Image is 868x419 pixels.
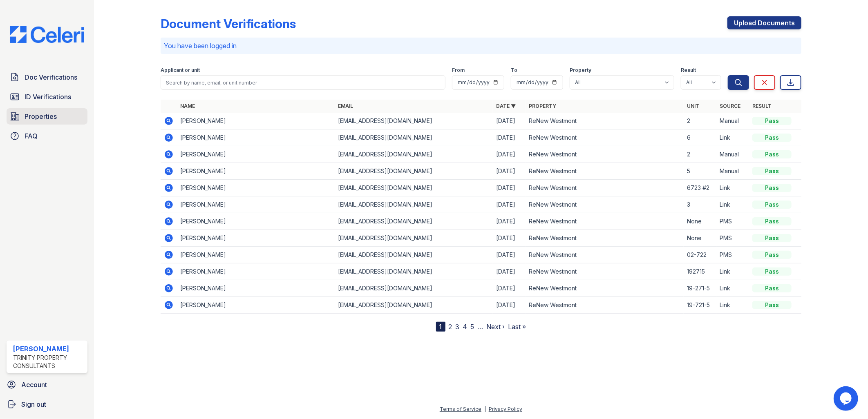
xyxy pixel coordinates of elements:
[727,16,801,29] a: Upload Documents
[177,213,335,230] td: [PERSON_NAME]
[716,113,749,129] td: Manual
[177,180,335,196] td: [PERSON_NAME]
[493,113,526,129] td: [DATE]
[684,230,716,247] td: None
[21,399,46,409] span: Sign out
[161,16,296,31] div: Document Verifications
[177,146,335,163] td: [PERSON_NAME]
[684,213,716,230] td: None
[687,103,699,109] a: Unit
[452,67,465,74] label: From
[684,247,716,263] td: 02-722
[484,406,486,412] div: |
[335,146,493,163] td: [EMAIL_ADDRESS][DOMAIN_NAME]
[496,103,516,109] a: Date ▼
[493,163,526,180] td: [DATE]
[752,134,792,142] div: Pass
[752,150,792,158] div: Pass
[752,184,792,192] div: Pass
[335,280,493,297] td: [EMAIL_ADDRESS][DOMAIN_NAME]
[478,322,483,332] span: …
[177,247,335,263] td: [PERSON_NAME]
[716,230,749,247] td: PMS
[526,247,684,263] td: ReNew Westmont
[684,129,716,146] td: 6
[177,230,335,247] td: [PERSON_NAME]
[335,247,493,263] td: [EMAIL_ADDRESS][DOMAIN_NAME]
[526,146,684,163] td: ReNew Westmont
[493,129,526,146] td: [DATE]
[177,297,335,314] td: [PERSON_NAME]
[335,263,493,280] td: [EMAIL_ADDRESS][DOMAIN_NAME]
[684,280,716,297] td: 19-271-5
[570,67,591,74] label: Property
[684,297,716,314] td: 19-721-5
[335,163,493,180] td: [EMAIL_ADDRESS][DOMAIN_NAME]
[25,92,71,102] span: ID Verifications
[526,113,684,129] td: ReNew Westmont
[489,406,522,412] a: Privacy Policy
[716,263,749,280] td: Link
[526,230,684,247] td: ReNew Westmont
[752,267,792,276] div: Pass
[335,196,493,213] td: [EMAIL_ADDRESS][DOMAIN_NAME]
[335,180,493,196] td: [EMAIL_ADDRESS][DOMAIN_NAME]
[338,103,353,109] a: Email
[752,167,792,175] div: Pass
[3,26,91,43] img: CE_Logo_Blue-a8612792a0a2168367f1c8372b55b34899dd931a85d93a1a3d3e32e68fde9ad4.png
[684,196,716,213] td: 3
[13,344,84,354] div: [PERSON_NAME]
[716,247,749,263] td: PMS
[3,377,91,393] a: Account
[493,196,526,213] td: [DATE]
[436,322,445,332] div: 1
[21,380,47,390] span: Account
[164,41,799,51] p: You have been logged in
[834,386,860,411] iframe: chat widget
[684,146,716,163] td: 2
[752,201,792,209] div: Pass
[716,297,749,314] td: Link
[456,323,460,331] a: 3
[526,297,684,314] td: ReNew Westmont
[493,180,526,196] td: [DATE]
[13,354,84,370] div: Trinity Property Consultants
[440,406,481,412] a: Terms of Service
[493,230,526,247] td: [DATE]
[161,67,200,74] label: Applicant or unit
[493,280,526,297] td: [DATE]
[716,213,749,230] td: PMS
[3,396,91,412] a: Sign out
[511,67,517,74] label: To
[177,163,335,180] td: [PERSON_NAME]
[684,113,716,129] td: 2
[177,196,335,213] td: [PERSON_NAME]
[25,72,77,82] span: Doc Verifications
[684,263,716,280] td: 192715
[529,103,556,109] a: Property
[716,146,749,163] td: Manual
[526,196,684,213] td: ReNew Westmont
[752,103,772,109] a: Result
[752,234,792,242] div: Pass
[752,251,792,259] div: Pass
[752,301,792,309] div: Pass
[335,297,493,314] td: [EMAIL_ADDRESS][DOMAIN_NAME]
[493,247,526,263] td: [DATE]
[7,89,87,105] a: ID Verifications
[493,297,526,314] td: [DATE]
[493,146,526,163] td: [DATE]
[177,129,335,146] td: [PERSON_NAME]
[720,103,740,109] a: Source
[526,180,684,196] td: ReNew Westmont
[7,128,87,144] a: FAQ
[508,323,526,331] a: Last »
[752,284,792,292] div: Pass
[463,323,468,331] a: 4
[25,131,38,141] span: FAQ
[716,163,749,180] td: Manual
[526,129,684,146] td: ReNew Westmont
[177,113,335,129] td: [PERSON_NAME]
[681,67,696,74] label: Result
